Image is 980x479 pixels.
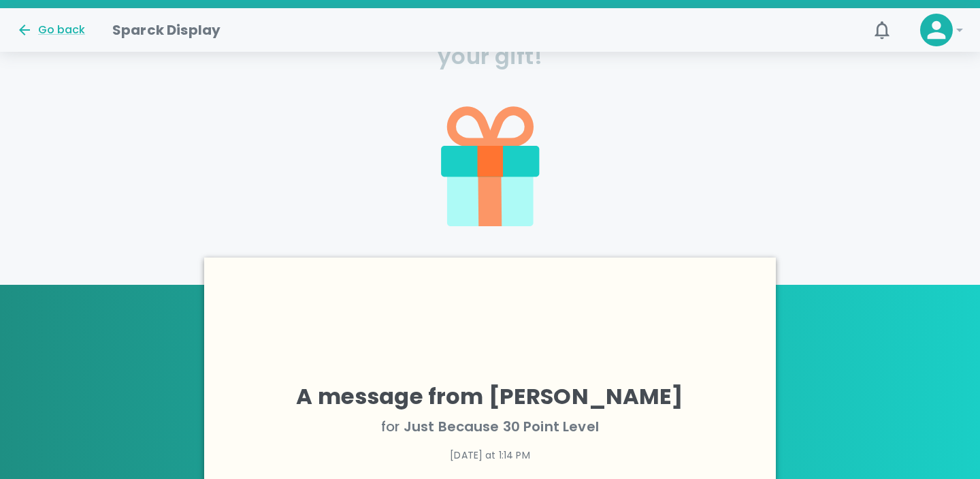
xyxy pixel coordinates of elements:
[16,22,85,38] button: Go back
[231,383,749,410] h4: A message from [PERSON_NAME]
[404,417,599,436] span: Just Because 30 Point Level
[231,448,749,462] p: [DATE] at 1:14 PM
[112,19,220,41] h1: Sparck Display
[449,279,531,361] img: Picture of Matthew Newcomer
[231,416,749,437] p: for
